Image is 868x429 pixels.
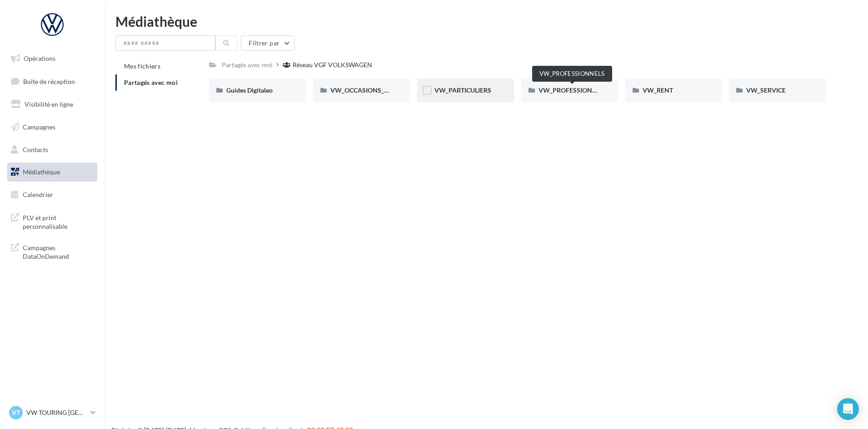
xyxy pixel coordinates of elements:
[5,185,99,204] a: Calendrier
[23,212,94,231] span: PLV et print personnalisable
[124,79,178,86] span: Partagés avec moi
[226,86,273,94] span: Guides Digitaleo
[124,62,160,70] span: Mes fichiers
[434,86,491,94] span: VW_PARTICULIERS
[222,60,273,69] div: Partagés avec moi
[23,242,94,261] span: Campagnes DataOnDemand
[746,86,786,94] span: VW_SERVICE
[7,404,97,421] a: VT VW TOURING [GEOGRAPHIC_DATA]
[837,398,859,420] div: Open Intercom Messenger
[241,35,294,51] button: Filtrer par
[330,86,419,94] span: VW_OCCASIONS_GARANTIES
[23,77,75,85] span: Boîte de réception
[643,86,673,94] span: VW_RENT
[23,168,60,176] span: Médiathèque
[5,118,99,137] a: Campagnes
[293,60,372,69] div: Réseau VGF VOLKSWAGEN
[12,408,20,417] span: VT
[5,49,99,68] a: Opérations
[115,15,857,28] div: Médiathèque
[5,72,99,91] a: Boîte de réception
[532,66,612,82] div: VW_PROFESSIONNELS
[539,86,608,94] span: VW_PROFESSIONNELS
[24,54,55,62] span: Opérations
[5,163,99,182] a: Médiathèque
[23,123,55,131] span: Campagnes
[25,100,73,108] span: Visibilité en ligne
[23,191,53,198] span: Calendrier
[26,408,87,417] p: VW TOURING [GEOGRAPHIC_DATA]
[5,208,99,235] a: PLV et print personnalisable
[5,238,99,265] a: Campagnes DataOnDemand
[5,95,99,114] a: Visibilité en ligne
[23,145,48,153] span: Contacts
[5,140,99,159] a: Contacts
